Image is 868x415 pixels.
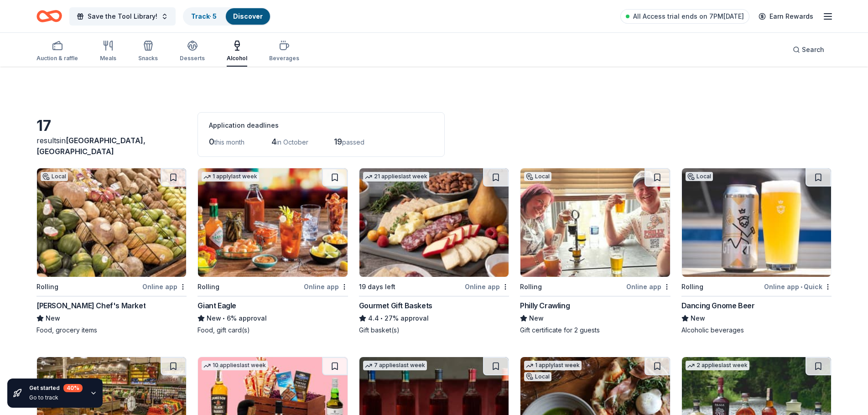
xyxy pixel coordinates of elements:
div: 6% approval [198,313,348,324]
div: 1 apply last week [202,172,259,182]
div: 7 applies last week [363,361,427,370]
a: Image for Brown's Chef's MarketLocalRollingOnline app[PERSON_NAME] Chef's MarketNewFood, grocery ... [36,168,187,335]
a: Image for Philly CrawlingLocalRollingOnline appPhilly CrawlingNewGift certificate for 2 guests [520,168,670,335]
div: 27% approval [359,313,509,324]
span: [GEOGRAPHIC_DATA], [GEOGRAPHIC_DATA] [36,136,146,156]
div: Online app [142,281,187,292]
div: Auction & raffle [36,55,78,62]
div: Gift basket(s) [359,326,509,335]
div: Rolling [36,281,58,292]
button: Beverages [269,36,299,67]
button: Search [785,41,832,59]
span: 19 [334,137,342,146]
button: Snacks [138,36,158,67]
div: Food, grocery items [36,326,187,335]
span: 0 [209,137,214,146]
span: New [529,313,544,324]
img: Image for Dancing Gnome Beer [682,168,831,277]
div: Meals [100,55,116,62]
div: 19 days left [359,281,395,292]
div: Application deadlines [209,120,433,131]
span: passed [342,138,364,146]
span: 4 [271,137,276,146]
div: Gourmet Gift Baskets [359,300,432,311]
img: Image for Brown's Chef's Market [37,168,186,277]
div: Online app [626,281,670,292]
button: Desserts [180,36,205,67]
a: Discover [233,12,263,20]
button: Alcohol [227,36,247,67]
div: 2 applies last week [686,361,749,370]
button: Meals [100,36,116,67]
div: 40 % [63,384,83,392]
div: Local [686,172,713,181]
div: Giant Eagle [198,300,236,311]
div: Online app Quick [764,281,832,292]
div: [PERSON_NAME] Chef's Market [36,300,146,311]
a: Home [36,5,62,27]
div: Rolling [198,281,219,292]
div: Go to track [29,394,83,401]
span: Save the Tool Library! [88,11,157,22]
div: Local [41,172,68,181]
div: Beverages [269,55,299,62]
span: New [46,313,60,324]
a: All Access trial ends on 7PM[DATE] [620,9,749,24]
div: Online app [465,281,509,292]
a: Image for Dancing Gnome BeerLocalRollingOnline app•QuickDancing Gnome BeerNewAlcoholic beverages [681,168,832,335]
div: Desserts [180,55,205,62]
div: 17 [36,117,187,135]
span: • [800,283,802,290]
span: Search [802,44,824,55]
button: Save the Tool Library! [69,7,176,26]
span: 4.4 [368,313,379,324]
div: Snacks [138,55,158,62]
span: All Access trial ends on 7PM[DATE] [633,11,744,22]
span: New [207,313,221,324]
a: Track· 5 [191,12,217,20]
a: Image for Gourmet Gift Baskets21 applieslast week19 days leftOnline appGourmet Gift Baskets4.4•27... [359,168,509,335]
div: 10 applies last week [202,361,268,370]
div: 1 apply last week [524,361,582,370]
div: Get started [29,384,83,392]
div: Philly Crawling [520,300,570,311]
span: • [223,315,225,322]
div: Alcohol [227,55,247,62]
span: this month [214,138,244,146]
span: New [691,313,705,324]
button: Track· 5Discover [183,7,271,26]
img: Image for Gourmet Gift Baskets [359,168,509,277]
div: Alcoholic beverages [681,326,832,335]
div: Local [524,372,551,381]
span: • [380,315,383,322]
div: 21 applies last week [363,172,429,182]
img: Image for Philly Crawling [520,168,670,277]
div: Dancing Gnome Beer [681,300,755,311]
span: in [36,136,146,156]
div: Rolling [520,281,542,292]
div: results [36,135,187,157]
div: Food, gift card(s) [198,326,348,335]
div: Rolling [681,281,703,292]
div: Gift certificate for 2 guests [520,326,670,335]
img: Image for Giant Eagle [198,168,347,277]
button: Auction & raffle [36,36,78,67]
div: Online app [304,281,348,292]
span: in October [276,138,308,146]
a: Image for Giant Eagle1 applylast weekRollingOnline appGiant EagleNew•6% approvalFood, gift card(s) [198,168,348,335]
div: Local [524,172,551,181]
a: Earn Rewards [753,8,819,25]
